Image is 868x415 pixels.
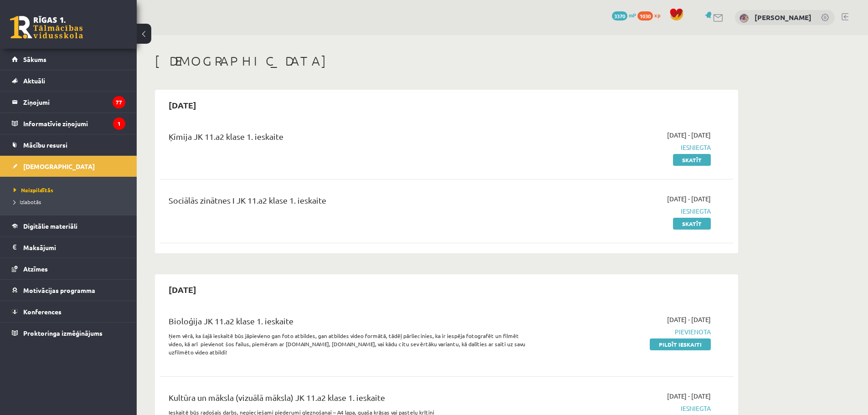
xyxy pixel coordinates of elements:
a: [PERSON_NAME] [755,13,812,22]
span: Iesniegta [539,206,711,216]
div: Bioloģija JK 11.a2 klase 1. ieskaite [169,315,525,332]
a: [DEMOGRAPHIC_DATA] [12,156,125,177]
a: Konferences [12,301,125,322]
legend: Informatīvie ziņojumi [23,113,125,134]
i: 1 [113,118,125,130]
a: Ziņojumi77 [12,92,125,113]
a: Skatīt [673,154,711,166]
span: Izlabotās [14,198,41,205]
span: 3370 [612,11,627,20]
span: Pievienota [539,327,711,337]
span: Atzīmes [23,265,48,273]
span: Motivācijas programma [23,286,95,294]
h1: [DEMOGRAPHIC_DATA] [155,53,738,69]
h2: [DATE] [159,94,205,116]
a: 1030 xp [637,11,665,19]
a: Motivācijas programma [12,280,125,301]
span: Sākums [23,55,46,63]
span: [DATE] - [DATE] [667,315,711,324]
a: Pildīt ieskaiti [650,338,711,350]
h2: [DATE] [159,279,205,300]
a: Mācību resursi [12,134,125,155]
a: Proktoringa izmēģinājums [12,323,125,343]
span: Mācību resursi [23,141,67,149]
div: Sociālās zinātnes I JK 11.a2 klase 1. ieskaite [169,194,525,211]
span: [DATE] - [DATE] [667,194,711,204]
span: Neizpildītās [14,186,53,194]
span: xp [654,11,660,19]
div: Ķīmija JK 11.a2 klase 1. ieskaite [169,130,525,147]
a: Informatīvie ziņojumi1 [12,113,125,134]
span: Iesniegta [539,143,711,152]
img: Megija Škapare [740,14,749,23]
span: Aktuāli [23,77,45,85]
a: Skatīt [673,218,711,230]
a: Sākums [12,49,125,70]
span: [DEMOGRAPHIC_DATA] [23,162,95,170]
a: Rīgas 1. Tālmācības vidusskola [10,16,83,39]
span: [DATE] - [DATE] [667,391,711,401]
span: 1030 [637,11,653,20]
p: Ņem vērā, ka šajā ieskaitē būs jāpievieno gan foto atbildes, gan atbildes video formātā, tādēļ pā... [169,332,525,356]
a: Atzīmes [12,258,125,279]
span: Proktoringa izmēģinājums [23,329,103,337]
span: Iesniegta [539,404,711,413]
a: Digitālie materiāli [12,215,125,236]
legend: Ziņojumi [23,92,125,113]
i: 77 [113,96,125,108]
span: Konferences [23,307,62,316]
legend: Maksājumi [23,237,125,258]
span: mP [629,11,636,19]
a: Neizpildītās [14,186,128,194]
a: Maksājumi [12,237,125,258]
span: Digitālie materiāli [23,222,77,230]
span: [DATE] - [DATE] [667,130,711,140]
a: Izlabotās [14,198,128,206]
div: Kultūra un māksla (vizuālā māksla) JK 11.a2 klase 1. ieskaite [169,391,525,408]
a: Aktuāli [12,70,125,91]
a: 3370 mP [612,11,636,19]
